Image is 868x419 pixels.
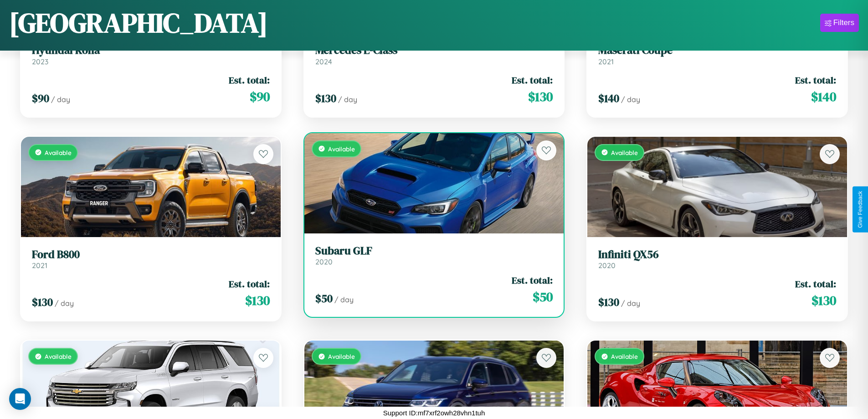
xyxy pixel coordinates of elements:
span: Est. total: [795,73,836,87]
span: / day [51,95,70,104]
p: Support ID: mf7xrf2owh28vhn1tuh [383,407,485,419]
span: / day [338,95,357,104]
a: Maserati Coupe2021 [598,44,836,66]
a: Hyundai Kona2023 [32,44,270,66]
span: 2021 [32,261,47,270]
span: $ 130 [315,91,336,106]
a: Ford B8002021 [32,248,270,270]
span: 2021 [598,57,614,66]
span: Available [328,145,355,153]
a: Mercedes E-Class2024 [315,44,553,66]
span: / day [334,295,354,304]
span: $ 130 [812,291,836,310]
span: Est. total: [229,73,270,87]
div: Give Feedback [857,191,863,228]
div: Filters [833,18,854,27]
button: Filters [820,14,859,32]
span: Available [45,149,72,156]
span: Available [611,149,638,156]
span: $ 130 [245,291,270,310]
div: Open Intercom Messenger [9,388,31,410]
span: $ 130 [32,295,53,310]
span: Available [45,352,72,360]
span: / day [621,95,640,104]
span: Est. total: [229,277,270,290]
span: $ 130 [598,295,619,310]
h1: [GEOGRAPHIC_DATA] [9,4,268,41]
h3: Ford B800 [32,248,270,261]
span: $ 50 [533,288,553,306]
span: Est. total: [512,274,553,287]
h3: Infiniti QX56 [598,248,836,261]
span: Est. total: [512,73,553,87]
a: Infiniti QX562020 [598,248,836,270]
span: $ 140 [598,91,619,106]
h3: Subaru GLF [315,244,553,258]
h3: Mercedes E-Class [315,44,553,57]
span: 2020 [315,257,333,266]
span: $ 50 [315,291,333,306]
span: 2024 [315,57,332,66]
span: Available [611,352,638,360]
span: Est. total: [795,277,836,290]
span: / day [621,299,640,308]
span: $ 130 [528,88,553,106]
span: 2020 [598,261,616,270]
h3: Hyundai Kona [32,44,270,57]
span: $ 140 [811,88,836,106]
span: / day [55,299,74,308]
span: 2023 [32,57,48,66]
span: $ 90 [250,88,270,106]
a: Subaru GLF2020 [315,244,553,267]
span: Available [328,352,355,360]
h3: Maserati Coupe [598,44,836,57]
span: $ 90 [32,91,49,106]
